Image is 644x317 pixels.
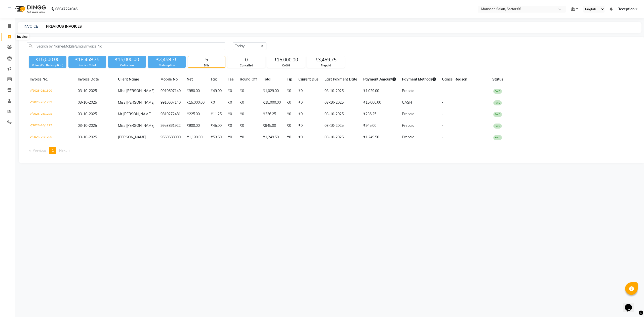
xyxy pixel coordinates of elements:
[307,56,344,63] div: ₹3,459.75
[493,124,502,129] span: PAID
[78,123,97,128] span: 03-10-2025
[287,77,292,82] span: Tip
[237,120,260,132] td: ₹0
[208,85,225,97] td: ₹49.00
[187,77,193,82] span: Net
[78,100,97,105] span: 03-10-2025
[284,108,295,120] td: ₹0
[24,24,38,29] a: INVOICE
[157,108,184,120] td: 9810272481
[188,56,225,63] div: 5
[321,97,360,108] td: 03-10-2025
[157,85,184,97] td: 9910607140
[237,132,260,143] td: ₹0
[321,120,360,132] td: 03-10-2025
[184,85,208,97] td: ₹980.00
[160,77,179,82] span: Mobile No.
[27,147,637,154] nav: Pagination
[118,123,154,128] span: Miss [PERSON_NAME]
[618,7,634,12] span: Reception
[284,85,295,97] td: ₹0
[27,42,225,50] input: Search by Name/Mobile/Email/Invoice No
[118,89,154,93] span: Miss [PERSON_NAME]
[295,85,321,97] td: ₹0
[211,77,217,82] span: Tax
[225,85,237,97] td: ₹0
[442,100,444,105] span: -
[188,63,225,68] div: Bills
[260,132,284,143] td: ₹1,249.50
[284,132,295,143] td: ₹0
[325,77,357,82] span: Last Payment Date
[240,77,257,82] span: Round Off
[44,22,84,31] a: PREVIOUS INVOICES
[360,108,399,120] td: ₹236.25
[118,100,154,105] span: Miss [PERSON_NAME]
[442,77,467,82] span: Cancel Reason
[68,56,106,63] div: ₹18,459.75
[27,132,75,143] td: V/2025-26/1296
[284,120,295,132] td: ₹0
[184,132,208,143] td: ₹1,190.00
[118,77,139,82] span: Client Name
[360,132,399,143] td: ₹1,249.50
[208,132,225,143] td: ₹59.50
[363,77,396,82] span: Payment Amount
[493,112,502,117] span: PAID
[442,135,444,139] span: -
[78,77,99,82] span: Invoice Date
[184,108,208,120] td: ₹225.00
[52,148,54,153] span: 1
[402,100,412,105] span: CASH
[13,2,47,16] img: logo
[295,132,321,143] td: ₹0
[442,123,444,128] span: -
[208,97,225,108] td: ₹0
[402,89,414,93] span: Prepaid
[402,123,414,128] span: Prepaid
[225,132,237,143] td: ₹0
[208,120,225,132] td: ₹45.00
[402,77,436,82] span: Payment Methods
[298,77,318,82] span: Current Due
[148,56,186,63] div: ₹3,459.75
[623,297,639,312] iframe: chat widget
[68,63,106,67] div: Invoice Total
[267,63,305,68] div: CASH
[157,120,184,132] td: 9953861922
[27,120,75,132] td: V/2025-26/1297
[267,56,305,63] div: ₹15,000.00
[321,132,360,143] td: 03-10-2025
[260,97,284,108] td: ₹15,000.00
[321,85,360,97] td: 03-10-2025
[493,100,502,105] span: PAID
[118,135,146,139] span: [PERSON_NAME]
[157,132,184,143] td: 9560688000
[442,89,444,93] span: -
[228,63,265,68] div: Cancelled
[29,56,66,63] div: ₹15,000.00
[59,148,67,153] span: Next
[55,2,77,16] b: 08047224946
[225,108,237,120] td: ₹0
[108,63,146,67] div: Collection
[33,148,47,153] span: Previous
[295,108,321,120] td: ₹0
[493,89,502,94] span: PAID
[208,108,225,120] td: ₹11.25
[78,89,97,93] span: 03-10-2025
[157,97,184,108] td: 9910607140
[237,108,260,120] td: ₹0
[118,112,151,116] span: Mr [PERSON_NAME]
[225,120,237,132] td: ₹0
[237,85,260,97] td: ₹0
[228,56,265,63] div: 0
[360,85,399,97] td: ₹1,029.00
[29,63,66,67] div: Value (Ex. Redemption)
[184,120,208,132] td: ₹900.00
[27,108,75,120] td: V/2025-26/1298
[442,112,444,116] span: -
[360,120,399,132] td: ₹945.00
[295,120,321,132] td: ₹0
[27,85,75,97] td: V/2025-26/1300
